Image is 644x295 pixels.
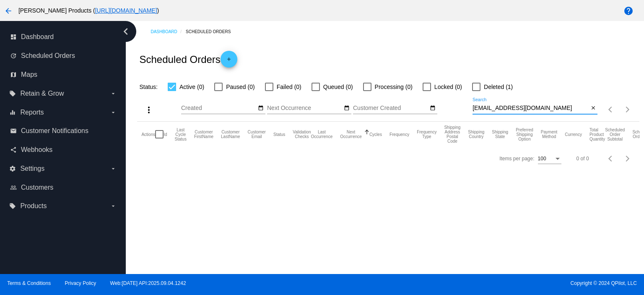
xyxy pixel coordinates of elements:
[110,90,117,97] i: arrow_drop_down
[110,280,186,286] a: Web:[DATE] API:2025.09.04.1242
[119,25,132,38] i: chevron_left
[390,132,409,137] button: Change sorting for Frequency
[226,82,254,92] span: Paused (0)
[20,202,47,210] span: Products
[9,109,16,116] i: equalizer
[538,156,561,162] mat-select: Items per page:
[10,30,117,44] a: dashboard Dashboard
[444,125,460,144] button: Change sorting for ShippingPostcode
[20,109,44,116] span: Reports
[186,25,238,38] a: Scheduled Orders
[602,101,619,118] button: Previous page
[21,184,53,191] span: Customers
[20,90,64,97] span: Retain & Grow
[175,128,187,141] button: Change sorting for LastProcessingCycleId
[468,130,484,139] button: Change sorting for ShippingCountry
[10,143,117,157] a: share Webhooks
[619,150,636,167] button: Next page
[221,130,240,139] button: Change sorting for CustomerLastName
[10,34,17,40] i: dashboard
[375,82,413,92] span: Processing (0)
[344,105,350,112] mat-icon: date_range
[21,52,75,60] span: Scheduled Orders
[340,130,362,139] button: Change sorting for NextOccurrenceUtc
[602,150,619,167] button: Previous page
[10,124,117,138] a: email Customer Notifications
[21,146,52,154] span: Webhooks
[95,7,157,14] a: [URL][DOMAIN_NAME]
[10,71,17,78] i: map
[151,25,186,38] a: Dashboard
[21,33,54,41] span: Dashboard
[21,127,88,135] span: Customer Notifications
[21,71,37,78] span: Maps
[267,105,343,112] input: Next Occurrence
[194,130,213,139] button: Change sorting for CustomerFirstName
[10,128,17,134] i: email
[7,280,51,286] a: Terms & Conditions
[369,132,382,137] button: Change sorting for Cycles
[589,122,605,147] mat-header-cell: Total Product Quantity
[10,49,117,63] a: update Scheduled Orders
[541,130,557,139] button: Change sorting for PaymentMethod.Type
[164,132,167,137] button: Change sorting for Id
[353,105,428,112] input: Customer Created
[484,82,513,92] span: Deleted (1)
[139,84,158,90] span: Status:
[110,203,117,209] i: arrow_drop_down
[590,105,596,112] mat-icon: close
[179,82,204,92] span: Active (0)
[417,130,436,139] button: Change sorting for FrequencyType
[323,82,353,92] span: Queued (0)
[516,128,533,141] button: Change sorting for PreferredShippingOption
[329,280,637,286] span: Copyright © 2024 QPilot, LLC
[605,128,625,141] button: Change sorting for Subtotal
[499,156,534,162] div: Items per page:
[141,122,155,147] mat-header-cell: Actions
[18,7,159,14] span: [PERSON_NAME] Products ( )
[619,101,636,118] button: Next page
[181,105,257,112] input: Created
[248,130,266,139] button: Change sorting for CustomerEmail
[110,109,117,116] i: arrow_drop_down
[293,122,311,147] mat-header-cell: Validation Checks
[623,6,634,16] mat-icon: help
[10,68,117,81] a: map Maps
[110,165,117,172] i: arrow_drop_down
[20,165,44,172] span: Settings
[65,280,96,286] a: Privacy Policy
[589,104,597,113] button: Clear
[538,156,546,162] span: 100
[224,56,234,66] mat-icon: add
[139,51,237,68] h2: Scheduled Orders
[10,146,17,153] i: share
[258,105,264,112] mat-icon: date_range
[311,130,333,139] button: Change sorting for LastOccurrenceUtc
[144,105,154,115] mat-icon: more_vert
[434,82,462,92] span: Locked (0)
[9,165,16,172] i: settings
[576,156,589,162] div: 0 of 0
[565,132,582,137] button: Change sorting for CurrencyIso
[273,132,285,137] button: Change sorting for Status
[9,203,16,209] i: local_offer
[3,6,13,16] mat-icon: arrow_back
[277,82,301,92] span: Failed (0)
[10,184,17,191] i: people_outline
[430,105,436,112] mat-icon: date_range
[473,105,589,112] input: Search
[10,52,17,59] i: update
[10,181,117,194] a: people_outline Customers
[9,90,16,97] i: local_offer
[492,130,508,139] button: Change sorting for ShippingState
